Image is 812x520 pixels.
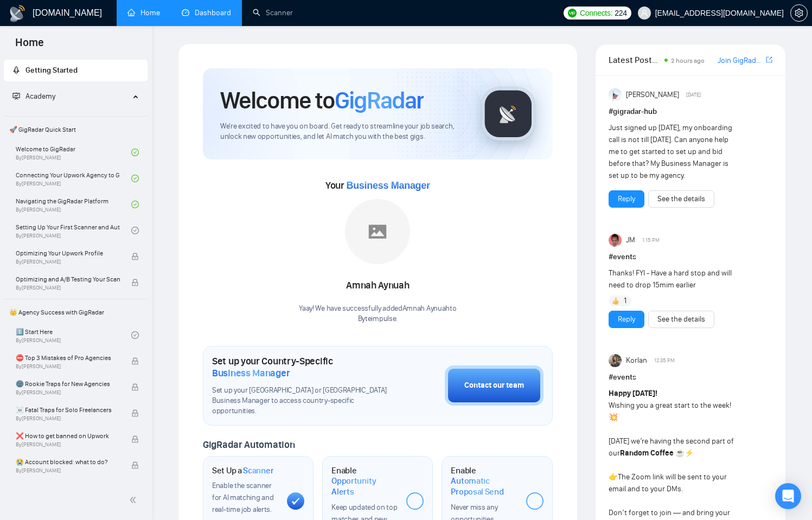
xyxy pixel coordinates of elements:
a: Join GigRadar Slack Community [718,55,764,67]
span: GigRadar [335,86,424,115]
a: searchScanner [253,8,293,17]
a: homeHome [127,8,160,17]
a: Reply [618,313,635,325]
img: logo [9,5,26,22]
span: 🚀 GigRadar Quick Start [5,119,146,140]
span: [DATE] [686,90,701,100]
span: Optimizing Your Upwork Profile [16,248,120,259]
div: Yaay! We have successfully added Amnah Aynuah to [299,304,456,324]
span: 12:35 PM [654,356,675,365]
h1: Enable [451,465,517,497]
span: Automatic Proposal Send [451,476,517,497]
img: Anisuzzaman Khan [609,88,622,101]
span: ☠️ Fatal Traps for Solo Freelancers [16,405,120,415]
span: By [PERSON_NAME] [16,415,120,422]
a: See the details [657,313,705,325]
button: See the details [648,311,714,328]
a: setting [790,9,808,17]
span: We're excited to have you on board. Get ready to streamline your job search, unlock new opportuni... [220,121,464,142]
div: Thanks! FYI - Have a hard stop and will need to drop 15mim earlier [609,267,740,291]
span: Getting Started [25,66,78,75]
h1: Set Up a [212,465,273,476]
span: lock [131,383,139,391]
span: Korlan [626,355,647,367]
span: Set up your [GEOGRAPHIC_DATA] or [GEOGRAPHIC_DATA] Business Manager to access country-specific op... [212,386,391,416]
span: By [PERSON_NAME] [16,285,120,291]
span: By [PERSON_NAME] [16,441,120,448]
span: lock [131,279,139,286]
img: placeholder.png [345,199,410,264]
h1: # gigradar-hub [609,106,772,118]
span: Business Manager [212,367,290,379]
img: JM [609,234,622,247]
span: 🌚 Rookie Traps for New Agencies [16,378,120,389]
a: Reply [618,193,635,205]
img: 👍 [612,297,619,305]
h1: Welcome to [220,86,424,115]
span: Opportunity Alerts [331,476,398,497]
span: 💥 [609,413,618,422]
button: Reply [609,311,644,328]
span: 224 [615,7,626,19]
span: check-circle [131,149,139,156]
strong: Happy [DATE]! [609,389,657,398]
div: Amnah Aynuah [299,277,456,295]
span: By [PERSON_NAME] [16,259,120,265]
span: export [766,55,772,64]
span: check-circle [131,331,139,339]
span: Home [7,35,53,57]
span: lock [131,461,139,469]
span: lock [131,435,139,443]
span: ❌ How to get banned on Upwork [16,431,120,441]
button: setting [790,4,808,22]
span: setting [791,9,807,17]
span: Optimizing and A/B Testing Your Scanner for Better Results [16,274,120,285]
span: lock [131,409,139,417]
span: check-circle [131,227,139,234]
a: See the details [657,193,705,205]
div: Open Intercom Messenger [775,483,801,509]
span: Academy [12,92,55,101]
span: By [PERSON_NAME] [16,389,120,396]
span: double-left [129,495,140,505]
h1: # events [609,371,772,383]
a: Navigating the GigRadar PlatformBy[PERSON_NAME] [16,192,131,216]
p: Byteimpulse . [299,314,456,324]
span: Latest Posts from the GigRadar Community [609,53,662,67]
span: [PERSON_NAME] [626,89,679,101]
span: Business Manager [346,180,430,191]
strong: Random Coffee [620,448,674,458]
button: Contact our team [445,365,544,406]
span: lock [131,253,139,260]
button: Reply [609,190,644,208]
img: upwork-logo.png [568,9,577,17]
span: lock [131,357,139,365]
span: user [641,9,648,17]
img: gigradar-logo.png [481,87,535,141]
span: Connects: [580,7,612,19]
div: Just signed up [DATE], my onboarding call is not till [DATE]. Can anyone help me to get started t... [609,122,740,182]
span: 1:15 PM [642,235,660,245]
button: See the details [648,190,714,208]
span: Your [325,179,430,191]
span: Scanner [243,465,273,476]
span: By [PERSON_NAME] [16,363,120,370]
a: Connecting Your Upwork Agency to GigRadarBy[PERSON_NAME] [16,166,131,190]
span: By [PERSON_NAME] [16,467,120,474]
li: Getting Started [4,60,148,81]
span: 👉 [609,472,618,482]
span: 😭 Account blocked: what to do? [16,457,120,467]
a: dashboardDashboard [182,8,231,17]
h1: Set up your Country-Specific [212,355,391,379]
a: export [766,55,772,65]
span: 1 [624,296,626,306]
a: Setting Up Your First Scanner and Auto-BidderBy[PERSON_NAME] [16,219,131,242]
span: JM [626,234,635,246]
span: ⛔ Top 3 Mistakes of Pro Agencies [16,352,120,363]
h1: Enable [331,465,398,497]
span: Enable the scanner for AI matching and real-time job alerts. [212,481,273,514]
span: GigRadar Automation [203,439,295,451]
span: rocket [12,66,20,74]
img: Korlan [609,354,622,367]
span: check-circle [131,201,139,208]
